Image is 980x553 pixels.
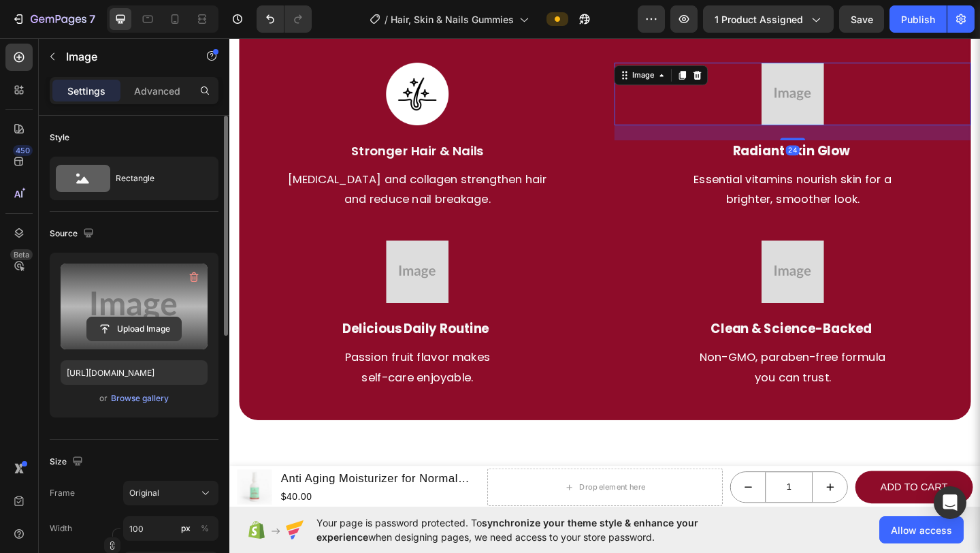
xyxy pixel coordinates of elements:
span: or [99,390,108,407]
button: 1 product assigned [703,5,834,33]
div: px [181,522,191,535]
img: Alt Image [170,222,238,290]
div: Image [436,36,465,48]
button: increment [634,474,672,507]
strong: Delicious Daily Routine [123,309,282,328]
button: Upload Image [86,317,182,341]
p: you can trust. [420,360,805,382]
button: Publish [889,5,947,33]
p: Passion fruit flavor makes [12,338,397,360]
input: px% [123,516,218,541]
button: px [197,520,213,537]
div: Browse gallery [111,392,169,405]
img: Alt Image [578,29,647,97]
p: 7 [89,11,95,27]
div: 450 [13,145,33,156]
div: Beta [10,249,33,260]
span: Original [129,487,159,499]
div: Source [50,225,97,243]
p: Non-GMO, paraben-free formula [420,338,805,360]
div: $40.00 [54,492,272,510]
button: Save [839,5,884,33]
strong: Clean & Science-Backed [523,309,698,328]
button: Browse gallery [110,392,169,405]
div: Style [50,131,69,144]
label: Width [50,522,72,535]
div: Add to cart [708,481,781,501]
h1: Anti Aging Moisturizer for Normal Skin [54,471,272,492]
div: Size [50,453,86,471]
button: 7 [5,5,101,33]
div: 24 [605,118,620,129]
button: decrement [545,474,583,507]
span: Allow access [891,523,952,537]
input: https://example.com/image.jpg [61,360,208,385]
button: Original [123,481,218,505]
img: Alt Image [578,222,647,290]
span: 1 product assigned [715,12,803,27]
span: Your page is password protected. To when designing pages, we need access to your store password. [316,516,751,544]
span: Save [851,14,873,25]
input: quantity [583,474,634,507]
button: % [178,520,194,537]
p: Stronger Hair & Nails [12,114,397,135]
iframe: Design area [229,36,980,508]
img: Alt Image [170,29,238,97]
div: % [201,522,209,535]
p: self-care enjoyable. [12,360,397,382]
span: / [385,12,388,27]
p: Settings [67,84,105,98]
p: brighter, smoother look. [420,166,805,188]
strong: Radiant Skin Glow [547,115,674,134]
div: Undo/Redo [257,5,312,33]
label: Frame [50,487,75,499]
p: Advanced [134,84,180,98]
p: Essential vitamins nourish skin for a [420,144,805,166]
p: [MEDICAL_DATA] and collagen strengthen hair [12,144,397,166]
p: Image [66,48,182,65]
div: Publish [901,12,935,27]
button: Add to cart [681,473,808,509]
div: Open Intercom Messenger [934,486,966,519]
div: Rectangle [116,163,199,194]
button: Allow access [879,516,964,543]
span: Hair, Skin & Nails Gummies [391,12,514,27]
p: and reduce nail breakage. [12,166,397,188]
span: synchronize your theme style & enhance your experience [316,517,698,543]
div: Drop element here [380,485,453,496]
